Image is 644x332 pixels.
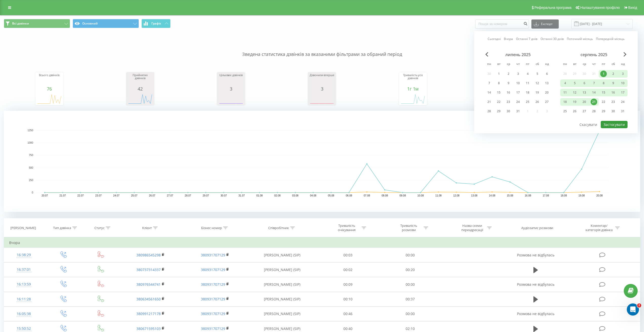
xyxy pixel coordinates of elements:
[9,279,39,289] div: 16:13:59
[29,179,33,182] text: 250
[534,71,541,77] div: 5
[571,99,578,105] div: 19
[471,194,477,197] text: 13.08
[514,61,522,68] abbr: четвер
[579,98,589,106] div: ср 20 серп 2025 р.
[317,292,379,306] td: 00:10
[494,98,504,106] div: вт 22 лип 2025 р.
[580,6,620,10] span: Налаштування профілю
[494,89,504,96] div: вт 15 лип 2025 р.
[619,61,627,68] abbr: неділя
[571,80,578,86] div: 5
[544,80,550,86] div: 13
[580,61,588,68] abbr: середа
[542,70,552,78] div: нд 6 лип 2025 р.
[513,89,523,96] div: чт 17 лип 2025 р.
[504,89,513,96] div: ср 16 лип 2025 р.
[41,194,48,197] text: 20.07
[4,19,70,28] button: Всі дзвінки
[608,70,618,78] div: сб 2 серп 2025 р.
[489,194,495,197] text: 14.08
[185,194,191,197] text: 28.07
[570,107,579,115] div: вт 26 серп 2025 р.
[571,61,578,68] abbr: вівторок
[218,74,244,86] div: Цільових дзвінків
[628,6,637,10] span: Вихід
[484,89,494,96] div: пн 14 лип 2025 р.
[562,89,568,96] div: 11
[29,166,33,169] text: 500
[395,224,422,232] div: Тривалість розмови
[37,86,62,91] div: 76
[579,89,589,96] div: ср 13 серп 2025 р.
[504,70,513,78] div: ср 2 лип 2025 р.
[128,74,153,86] div: Прийнятих дзвінків
[531,19,559,29] button: Експорт
[201,253,225,257] a: 380931707129
[346,194,352,197] text: 06.08
[379,248,441,262] td: 00:00
[379,306,441,321] td: 00:00
[505,71,512,77] div: 2
[627,303,639,316] iframe: Intercom live chat
[560,98,570,106] div: пн 18 серп 2025 р.
[524,71,531,77] div: 4
[484,107,494,115] div: пн 28 лип 2025 р.
[515,89,521,96] div: 17
[53,226,71,230] div: Тип дзвінка
[505,99,512,105] div: 23
[4,111,640,212] svg: A chart.
[619,99,626,105] div: 24
[495,99,502,105] div: 22
[309,91,335,106] svg: A chart.
[247,292,317,306] td: [PERSON_NAME] (SIP)
[37,91,62,106] svg: A chart.
[600,99,607,105] div: 22
[561,61,569,68] abbr: понеділок
[600,61,607,68] abbr: п’ятниця
[581,99,588,105] div: 20
[309,74,335,86] div: Дзвонили вперше
[247,262,317,277] td: [PERSON_NAME] (SIP)
[504,98,513,106] div: ср 23 лип 2025 р.
[562,99,568,105] div: 18
[578,194,585,197] text: 19.08
[28,129,33,132] text: 1250
[523,79,532,87] div: пт 11 лип 2025 р.
[238,194,245,197] text: 31.07
[486,108,492,115] div: 28
[247,248,317,262] td: [PERSON_NAME] (SIP)
[600,80,607,86] div: 8
[221,194,227,197] text: 30.07
[128,91,153,106] div: A chart.
[619,108,626,115] div: 31
[515,71,521,77] div: 3
[599,98,608,106] div: пт 22 серп 2025 р.
[534,6,572,10] span: Реферальна програма
[541,36,564,41] a: Останні 30 днів
[505,61,512,68] abbr: середа
[599,107,608,115] div: пт 29 серп 2025 р.
[475,19,529,29] input: Пошук за номером
[309,86,335,91] div: 3
[591,99,597,105] div: 21
[524,80,531,86] div: 11
[494,70,504,78] div: вт 1 лип 2025 р.
[515,108,521,115] div: 31
[543,61,551,68] abbr: неділя
[544,89,550,96] div: 20
[534,99,541,105] div: 26
[484,79,494,87] div: пн 7 лип 2025 р.
[136,267,161,272] a: 380737314337
[203,194,209,197] text: 29.07
[167,194,173,197] text: 27.07
[382,194,388,197] text: 08.08
[601,121,628,128] button: Застосувати
[400,74,426,86] div: Тривалість усіх дзвінків
[560,89,570,96] div: пн 11 серп 2025 р.
[28,141,33,144] text: 1000
[542,98,552,106] div: нд 27 лип 2025 р.
[608,98,618,106] div: сб 23 серп 2025 р.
